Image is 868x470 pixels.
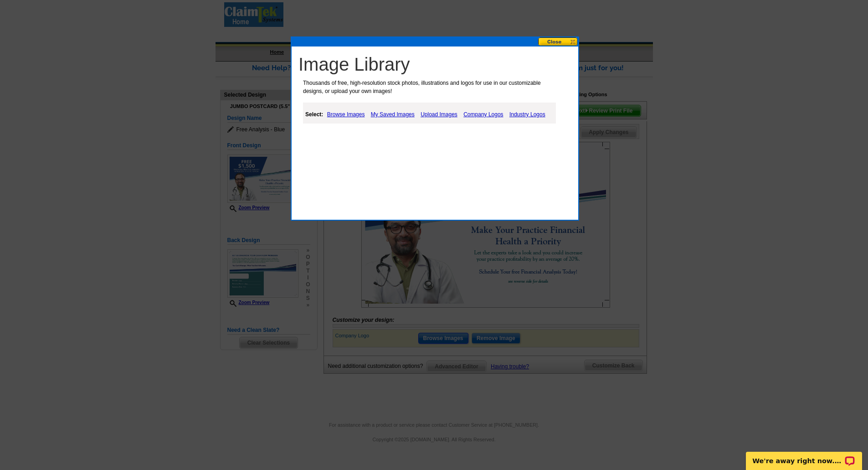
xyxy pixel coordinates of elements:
p: Thousands of free, high-resolution stock photos, illustrations and logos for use in our customiza... [298,79,559,95]
iframe: LiveChat chat widget [740,441,868,470]
strong: Select: [305,111,323,118]
a: My Saved Images [369,109,417,120]
a: Industry Logos [507,109,548,120]
a: Browse Images [325,109,367,120]
a: Company Logos [461,109,505,120]
a: Upload Images [418,109,460,120]
h1: Image Library [298,53,576,75]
